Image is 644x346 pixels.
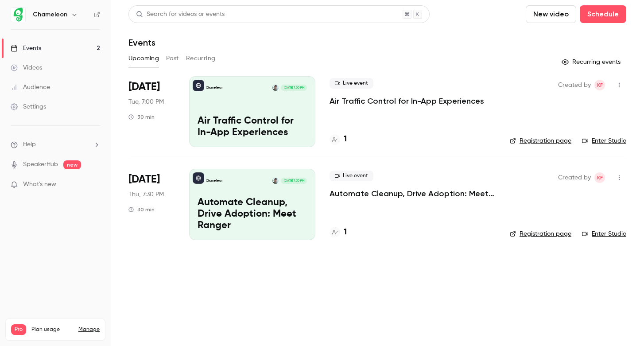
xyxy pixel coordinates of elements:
[558,172,591,183] span: Created by
[11,44,41,53] div: Events
[510,136,571,145] a: Registration page
[128,206,155,213] div: 30 min
[594,172,605,183] span: Kirsty Finlayson
[166,51,179,66] button: Past
[189,76,315,147] a: Air Traffic Control for In-App ExperiencesChameleonPulkit Agrawal[DATE] 7:00 PMAir Traffic Contro...
[330,226,347,238] a: 1
[198,116,307,139] p: Air Traffic Control for In-App Experiences
[11,83,50,92] div: Audience
[136,10,225,19] div: Search for videos or events
[23,180,56,189] span: What's new
[582,229,626,238] a: Enter Studio
[510,229,571,238] a: Registration page
[189,169,315,240] a: Automate Cleanup, Drive Adoption: Meet RangerChameleonPulkit Agrawal[DATE] 7:30 PMAutomate Cleanu...
[526,5,576,23] button: New video
[11,140,100,149] li: help-dropdown-opener
[582,136,626,145] a: Enter Studio
[281,85,306,91] span: [DATE] 7:00 PM
[330,78,373,89] span: Live event
[558,55,626,69] button: Recurring events
[580,5,626,23] button: Schedule
[344,133,347,145] h4: 1
[128,76,175,147] div: Oct 14 Tue, 1:00 PM (America/New York)
[344,226,347,238] h4: 1
[128,51,159,66] button: Upcoming
[128,37,155,48] h1: Events
[198,197,307,231] p: Automate Cleanup, Drive Adoption: Meet Ranger
[23,160,58,169] a: SpeakerHub
[330,96,484,106] a: Air Traffic Control for In-App Experiences
[63,160,81,169] span: new
[558,80,591,90] span: Created by
[597,80,603,90] span: KF
[330,171,373,181] span: Live event
[272,85,279,91] img: Pulkit Agrawal
[597,172,603,183] span: KF
[128,113,155,121] div: 30 min
[128,97,164,106] span: Tue, 7:00 PM
[281,178,306,184] span: [DATE] 7:30 PM
[78,326,100,333] a: Manage
[330,188,496,199] a: Automate Cleanup, Drive Adoption: Meet Ranger
[11,63,42,72] div: Videos
[128,169,175,240] div: Oct 16 Thu, 1:30 PM (America/New York)
[23,140,36,149] span: Help
[330,133,347,145] a: 1
[11,324,26,335] span: Pro
[206,179,222,183] p: Chameleon
[128,172,160,187] span: [DATE]
[594,80,605,90] span: Kirsty Finlayson
[11,8,25,22] img: Chameleon
[11,102,46,111] div: Settings
[128,80,160,94] span: [DATE]
[128,190,164,199] span: Thu, 7:30 PM
[31,326,73,333] span: Plan usage
[206,86,222,90] p: Chameleon
[33,10,67,19] h6: Chameleon
[272,178,279,184] img: Pulkit Agrawal
[186,51,216,66] button: Recurring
